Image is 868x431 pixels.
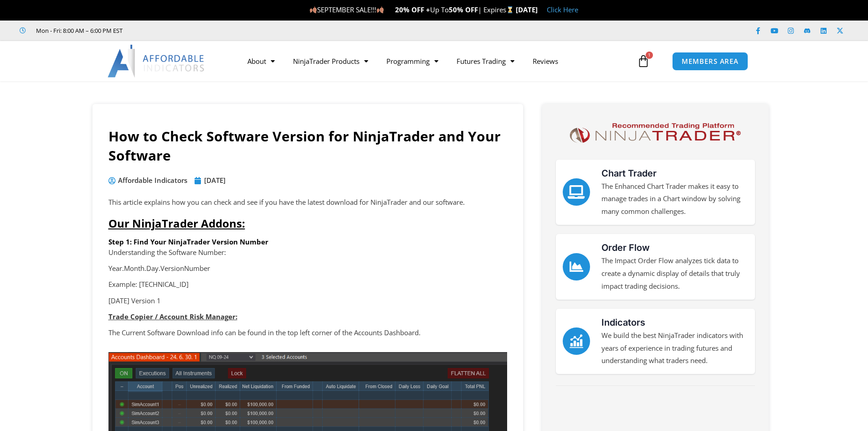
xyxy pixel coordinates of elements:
[238,51,284,72] a: About
[507,6,514,13] img: ⌛
[108,127,507,165] h1: How to Check Software Version for NinjaTrader and Your Software
[108,246,507,259] p: Understanding the Software Number:
[601,242,650,253] a: Order Flow
[284,51,377,72] a: NinjaTrader Products
[447,51,524,72] a: Futures Trading
[34,25,123,36] span: Mon - Fri: 8:00 AM – 6:00 PM EST
[601,180,748,218] p: The Enhanced Chart Trader makes it easy to manage trades in a Chart window by solving many common...
[547,5,578,14] a: Click Here
[108,216,245,231] span: Our NinjaTrader Addons:
[601,254,748,293] p: The Impact Order Flow analyzes tick data to create a dynamic display of details that truly impact...
[108,262,507,275] p: Year.Month.Day.VersionNumber
[108,312,237,321] strong: Trade Copier / Account Risk Manager:
[672,52,748,71] a: MEMBERS AREA
[524,51,567,72] a: Reviews
[310,6,317,13] img: 🍂
[563,327,590,355] a: Indicators
[108,327,507,339] p: The Current Software Download info can be found in the top left corner of the Accounts Dashboard.
[309,5,516,14] span: SEPTEMBER SALE!!! Up To | Expires
[449,5,478,14] strong: 50% OFF
[108,238,507,246] h6: Step 1: Find Your NinjaTrader Version Number
[623,48,663,74] a: 1
[238,51,635,72] nav: Menu
[516,5,538,14] strong: [DATE]
[682,58,739,65] span: MEMBERS AREA
[565,120,745,146] img: NinjaTrader Logo | Affordable Indicators – NinjaTrader
[116,174,187,187] span: Affordable Indicators
[395,5,430,14] strong: 20% OFF +
[377,6,384,13] img: 🍂
[377,51,447,72] a: Programming
[108,196,507,209] p: This article explains how you can check and see if you have the latest download for NinjaTrader a...
[108,295,507,307] p: [DATE] Version 1
[108,45,205,78] img: LogoAI | Affordable Indicators – NinjaTrader
[601,168,657,179] a: Chart Trader
[601,329,748,368] p: We build the best NinjaTrader indicators with years of experience in trading futures and understa...
[204,176,226,185] time: [DATE]
[563,178,590,206] a: Chart Trader
[108,278,507,291] p: Example: [TECHNICAL_ID]
[135,26,272,35] iframe: Customer reviews powered by Trustpilot
[601,317,645,328] a: Indicators
[563,253,590,280] a: Order Flow
[646,52,653,59] span: 1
